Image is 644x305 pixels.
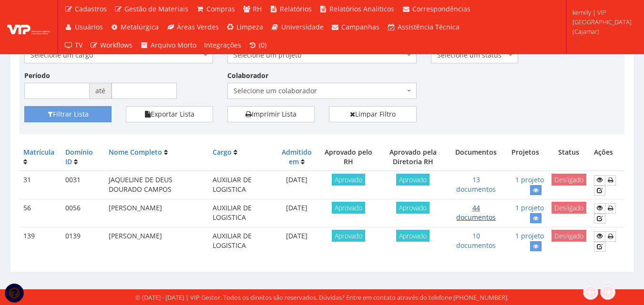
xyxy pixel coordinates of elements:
a: TV [61,36,86,54]
td: 56 [20,199,61,227]
span: Aprovado [332,174,365,186]
span: Aprovado [396,202,429,214]
button: Filtrar Lista [24,106,112,122]
td: [DATE] [273,171,321,199]
span: Aprovado [332,230,365,242]
td: [DATE] [273,199,321,227]
span: Assistência Técnica [398,22,460,31]
a: Metalúrgica [107,18,163,36]
a: 13 documentos [456,175,496,194]
span: Universidade [281,22,324,31]
td: 0139 [61,227,105,256]
span: Usuários [75,22,103,31]
a: Assistência Técnica [383,18,463,36]
span: Compras [206,4,235,13]
span: Correspondências [412,4,470,13]
span: Selecione um status [431,47,518,63]
a: 10 documentos [456,231,496,250]
a: Admitido em [282,148,312,166]
span: Desligado [552,174,586,186]
a: Usuários [61,18,107,36]
a: 1 projeto [515,231,544,240]
th: Aprovado pelo RH [321,144,377,171]
a: Universidade [267,18,327,36]
a: Limpeza [223,18,267,36]
span: Workflows [100,40,133,49]
th: Status [548,144,590,171]
td: AUXILIAR DE LOGISTICA [209,199,273,227]
span: Aprovado [332,202,365,214]
span: Selecione um status [437,50,506,60]
span: Desligado [552,230,586,242]
td: 139 [20,227,61,256]
a: Áreas Verdes [163,18,223,36]
th: Documentos [450,144,503,171]
a: Integrações [200,36,245,54]
a: 1 projeto [515,175,544,184]
td: [PERSON_NAME] [105,227,209,256]
span: Integrações [204,40,241,49]
th: Ações [590,144,624,171]
td: 31 [20,171,61,199]
td: JAQUELINE DE DEUS DOURADO CAMPOS [105,171,209,199]
span: Selecione um projeto [234,50,404,60]
label: Período [24,71,50,80]
span: Cadastros [75,4,107,13]
span: Relatórios Analíticos [329,4,394,13]
span: Gestão de Materiais [124,4,188,13]
img: logo [7,20,50,34]
button: Exportar Lista [126,106,213,122]
td: [PERSON_NAME] [105,199,209,227]
td: 0031 [61,171,105,199]
a: 1 projeto [515,203,544,212]
a: Workflows [86,36,137,54]
span: Metalúrgica [121,22,159,31]
a: 44 documentos [456,203,496,222]
th: Aprovado pela Diretoria RH [377,144,450,171]
span: até [90,83,112,99]
th: Projetos [503,144,548,171]
a: Matrícula [23,148,54,157]
span: Relatórios [280,4,312,13]
a: Cargo [213,148,232,157]
a: Campanhas [327,18,384,36]
span: Desligado [552,202,586,214]
span: Selecione um colaborador [227,83,416,99]
a: (0) [245,36,271,54]
a: Arquivo Morto [136,36,200,54]
span: RH [253,4,262,13]
a: Imprimir Lista [227,106,315,122]
td: 0056 [61,199,105,227]
label: Colaborador [227,71,268,80]
span: TV [75,40,82,49]
span: Áreas Verdes [177,22,219,31]
span: Aprovado [396,230,429,242]
td: [DATE] [273,227,321,256]
a: Nome Completo [109,148,162,157]
span: Selecione um colaborador [234,86,404,96]
span: Arquivo Morto [151,40,196,49]
div: © [DATE] - [DATE] | VIP Gestor. Todos os direitos são reservados. Dúvidas? Entre em contato atrav... [135,293,509,302]
span: (0) [259,40,266,49]
span: Selecione um cargo [31,50,201,60]
span: kemilly | VIP [GEOGRAPHIC_DATA] (Cajamar) [572,8,632,36]
span: Limpeza [236,22,263,31]
td: AUXILIAR DE LOGISTICA [209,227,273,256]
span: Selecione um cargo [24,47,213,63]
span: Selecione um projeto [227,47,416,63]
td: AUXILIAR DE LOGISTICA [209,171,273,199]
span: Campanhas [341,22,379,31]
a: Domínio ID [65,148,93,166]
a: Limpar Filtro [329,106,416,122]
span: Aprovado [396,174,429,186]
